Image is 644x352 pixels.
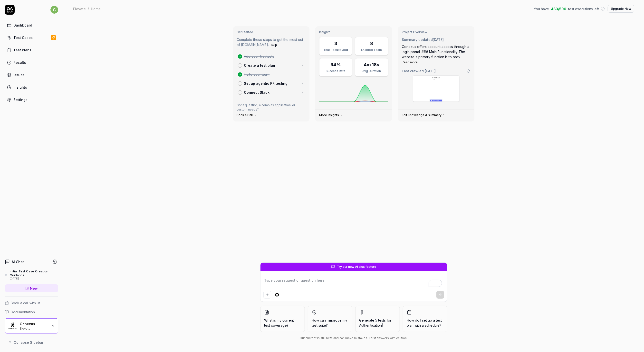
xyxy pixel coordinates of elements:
[467,69,471,73] a: Go to crawling settings
[551,6,566,11] span: 483 / 500
[5,20,58,30] a: Dashboard
[236,61,307,70] a: Create a test plan
[337,265,376,269] span: Try our new AI chat feature
[370,40,373,47] div: 8
[13,97,28,102] div: Settings
[264,318,301,328] span: What is my current test coverage?
[244,90,270,95] p: Connect Slack
[359,323,382,327] span: Authentication
[50,5,58,15] button: c
[403,306,447,332] button: How do I set up a test plan with a schedule?
[358,48,385,52] div: Enabled Tests
[91,6,101,11] div: Home
[5,83,58,92] a: Insights
[425,69,436,73] time: [DATE]
[358,69,385,73] div: Avg Duration
[402,60,418,65] button: Read more
[236,88,307,97] a: Connect Slack
[5,58,58,67] a: Results
[244,63,275,68] p: Create a test plan
[88,6,89,11] div: /
[237,37,306,48] p: Complete these steps to get the most out of [DOMAIN_NAME].
[244,81,288,86] p: Set up agentic PR testing
[260,306,305,332] button: What is my current test coverage?
[5,33,58,42] a: Test Cases
[12,259,24,264] h4: AI Chat
[5,337,58,347] button: Collapse Sidebar
[11,300,40,306] span: Book a call with us
[50,6,58,14] span: c
[402,30,471,34] h3: Project Overview
[20,326,48,330] div: Elevate
[237,103,306,112] p: Got a question, a complex application, or custom needs?
[413,76,459,102] img: Screenshot
[568,6,599,11] span: test executions left
[260,336,447,340] div: Our chatbot is still beta and can make mistakes. Trust answers with caution.
[13,85,27,90] div: Insights
[330,61,341,68] div: 94%
[237,30,306,34] h3: Get Started
[263,291,271,299] button: Add attachment
[402,37,433,42] span: Summary updated
[5,300,58,306] a: Book a call with us
[13,35,33,40] div: Test Cases
[402,68,436,74] span: Last crawled
[13,23,32,28] div: Dashboard
[433,37,444,42] time: [DATE]
[5,284,58,292] a: New
[5,309,58,315] a: Documentation
[402,45,469,59] span: Conexus offers account access through a login portal. ### Main Functionality The website's primar...
[5,70,58,80] a: Issues
[236,79,307,88] a: Set up agentic PR testing
[10,277,58,280] div: [DATE]
[10,269,58,277] div: Initial Test Case Creation Guidance
[5,318,58,333] button: Conexus LogoConexusElevate
[402,113,445,117] a: Edit Knowledge & Summary
[13,60,26,65] div: Results
[263,277,444,289] textarea: To enrich screen reader interactions, please activate Accessibility in Grammarly extension settings
[5,45,58,55] a: Test Plans
[359,318,396,328] span: Generate 5 tests for
[534,6,549,11] span: You have
[364,61,379,68] div: 4m 18s
[608,5,634,13] button: Upgrade Now
[319,113,343,117] a: More Insights
[5,269,58,280] a: Initial Test Case Creation Guidance[DATE]
[13,72,25,77] div: Issues
[20,322,48,326] div: Conexus
[73,6,86,11] div: Elevate
[14,340,44,345] span: Collapse Sidebar
[270,42,278,48] button: Skip
[407,318,443,328] span: How do I set up a test plan with a schedule?
[11,309,35,315] span: Documentation
[5,95,58,104] a: Settings
[355,306,400,332] button: Generate 5 tests forAuthentication
[13,47,31,53] div: Test Plans
[334,40,337,47] div: 3
[8,322,17,330] img: Conexus Logo
[319,30,388,34] h3: Insights
[322,69,349,73] div: Success Rate
[30,286,38,291] span: New
[312,318,348,328] span: How can I improve my test suite?
[308,306,352,332] button: How can I improve my test suite?
[322,48,349,52] div: Test Results 30d
[237,113,257,117] a: Book a Call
